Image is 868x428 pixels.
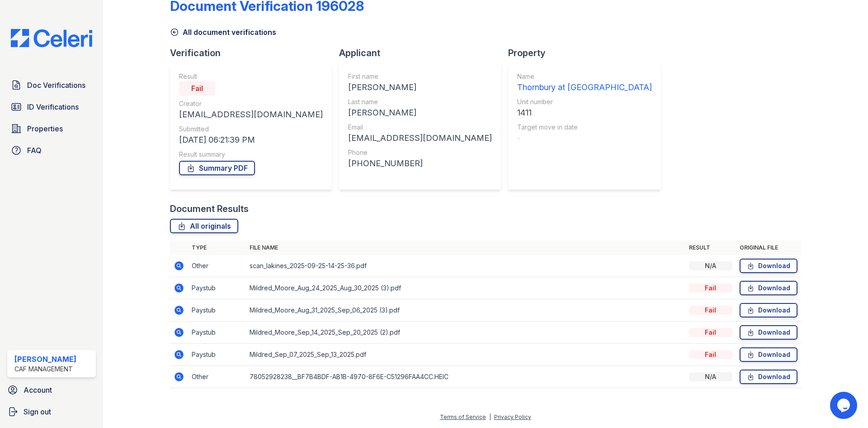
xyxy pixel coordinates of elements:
[517,72,652,94] a: Name Thornbury at [GEOGRAPHIC_DATA]
[27,101,79,112] span: ID Verifications
[188,255,246,277] td: Other
[348,123,492,132] div: Email
[348,106,492,119] div: [PERSON_NAME]
[517,72,652,81] div: Name
[689,328,732,337] div: Fail
[517,123,652,132] div: Target move in date
[440,414,486,420] a: Terms of Service
[689,261,732,270] div: N/A
[740,259,797,273] a: Download
[740,303,797,317] a: Download
[188,277,246,299] td: Paystub
[246,299,685,322] td: Mildred_Moore_Aug_31_2025_Sep_06_2025 (3).pdf
[4,381,99,399] a: Account
[689,306,732,315] div: Fail
[188,366,246,388] td: Other
[27,145,42,156] span: FAQ
[170,219,238,233] a: All originals
[27,80,85,91] span: Doc Verifications
[179,161,255,175] a: Summary PDF
[188,240,246,255] th: Type
[246,322,685,344] td: Mildred_Moore_Sep_14_2025_Sep_20_2025 (2).pdf
[348,72,492,81] div: First name
[489,414,491,420] div: |
[246,366,685,388] td: 78052928238__BF7B4BDF-AB1B-4970-8F6E-C51296FAA4CC.HEIC
[188,322,246,344] td: Paystub
[740,325,797,340] a: Download
[830,392,859,419] iframe: chat widget
[179,81,215,96] div: Fail
[348,81,492,94] div: [PERSON_NAME]
[348,148,492,157] div: Phone
[348,97,492,106] div: Last name
[348,157,492,170] div: [PHONE_NUMBER]
[685,240,736,255] th: Result
[179,150,323,159] div: Result summary
[339,47,508,59] div: Applicant
[517,106,652,119] div: 1411
[188,344,246,366] td: Paystub
[170,202,249,215] div: Document Results
[24,406,51,417] span: Sign out
[246,255,685,277] td: scan_lakines_2025-09-25-14-25-36.pdf
[348,132,492,144] div: [EMAIL_ADDRESS][DOMAIN_NAME]
[508,47,668,59] div: Property
[179,108,323,121] div: [EMAIL_ADDRESS][DOMAIN_NAME]
[517,132,652,144] div: -
[4,403,99,421] a: Sign out
[7,120,96,138] a: Properties
[14,365,76,374] div: CAF Management
[246,240,685,255] th: File name
[24,385,52,395] span: Account
[517,97,652,106] div: Unit number
[179,72,323,81] div: Result
[7,76,96,94] a: Doc Verifications
[740,281,797,295] a: Download
[736,240,801,255] th: Original file
[517,81,652,94] div: Thornbury at [GEOGRAPHIC_DATA]
[179,99,323,108] div: Creator
[246,277,685,299] td: Mildred_Moore_Aug_24_2025_Aug_30_2025 (3).pdf
[179,134,323,146] div: [DATE] 06:21:39 PM
[170,27,276,38] a: All document verifications
[494,414,531,420] a: Privacy Policy
[740,347,797,362] a: Download
[689,372,732,381] div: N/A
[27,123,63,134] span: Properties
[689,350,732,359] div: Fail
[7,98,96,116] a: ID Verifications
[14,354,76,365] div: [PERSON_NAME]
[188,299,246,322] td: Paystub
[4,29,99,47] img: CE_Logo_Blue-a8612792a0a2168367f1c8372b55b34899dd931a85d93a1a3d3e32e68fde9ad4.png
[179,125,323,134] div: Submitted
[246,344,685,366] td: Mildred_Sep_07_2025_Sep_13_2025.pdf
[7,141,96,159] a: FAQ
[740,370,797,384] a: Download
[170,47,339,59] div: Verification
[689,284,732,293] div: Fail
